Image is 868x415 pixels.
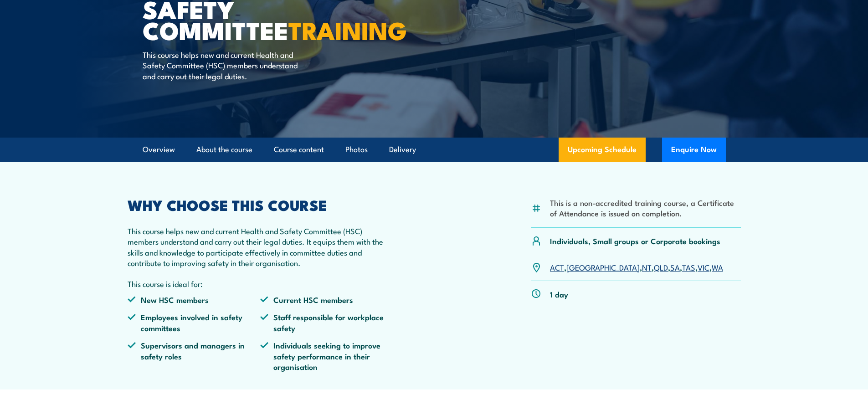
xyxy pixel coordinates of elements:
[128,294,261,305] li: New HSC members
[566,261,640,272] a: [GEOGRAPHIC_DATA]
[654,261,668,272] a: QLD
[260,294,393,305] li: Current HSC members
[345,138,368,162] a: Photos
[642,261,652,272] a: NT
[550,197,741,219] li: This is a non-accredited training course, a Certificate of Attendance is issued on completion.
[712,261,723,272] a: WA
[698,261,709,272] a: VIC
[550,236,720,246] p: Individuals, Small groups or Corporate bookings
[128,340,261,372] li: Supervisors and managers in safety roles
[670,261,680,272] a: SA
[559,138,646,162] a: Upcoming Schedule
[682,261,695,272] a: TAS
[662,138,726,162] button: Enquire Now
[389,138,416,162] a: Delivery
[143,138,175,162] a: Overview
[550,289,568,299] p: 1 day
[274,138,324,162] a: Course content
[128,225,394,268] p: This course helps new and current Health and Safety Committee (HSC) members understand and carry ...
[550,262,723,272] p: , , , , , , ,
[143,49,309,81] p: This course helps new and current Health and Safety Committee (HSC) members understand and carry ...
[550,261,564,272] a: ACT
[128,278,394,289] p: This course is ideal for:
[260,312,393,333] li: Staff responsible for workplace safety
[196,138,252,162] a: About the course
[288,10,407,48] strong: TRAINING
[260,340,393,372] li: Individuals seeking to improve safety performance in their organisation
[128,312,261,333] li: Employees involved in safety committees
[128,198,394,211] h2: WHY CHOOSE THIS COURSE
